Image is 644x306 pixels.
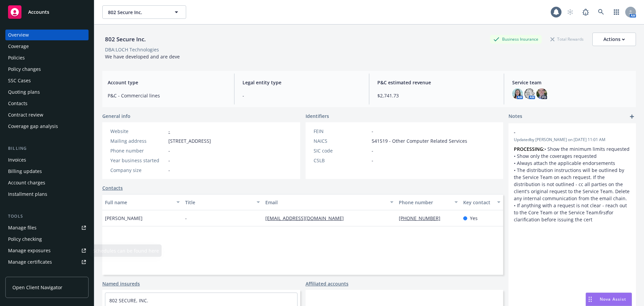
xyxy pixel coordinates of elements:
a: Contacts [5,98,89,109]
a: Billing updates [5,166,89,177]
button: Title [182,194,263,210]
p: • Show the minimum limits requested • Show only the coverages requested • Always attach the appli... [514,145,631,223]
span: - [514,129,613,136]
span: - [243,92,361,99]
a: [PHONE_NUMBER] [399,215,446,221]
span: Service team [512,79,631,86]
div: Policies [8,52,25,63]
div: Title [185,199,253,206]
span: Nova Assist [600,296,626,302]
span: - [372,157,373,164]
a: Switch app [610,5,623,19]
button: Full name [102,194,182,210]
div: NAICS [314,137,369,144]
a: add [628,113,636,121]
a: SSC Cases [5,75,89,86]
button: Key contact [461,194,503,210]
div: Coverage gap analysis [8,121,58,132]
a: Manage exposures [5,245,89,256]
a: Manage certificates [5,257,89,267]
div: Website [110,128,166,135]
span: 802 Secure Inc. [108,9,166,16]
a: - [168,128,170,134]
a: Named insureds [102,280,140,287]
div: Phone number [110,147,166,154]
a: Quoting plans [5,87,89,97]
button: Nova Assist [586,293,632,306]
div: Contacts [8,98,28,109]
div: DBA: LOCH Technologies [105,46,159,53]
span: Open Client Navigator [12,284,62,291]
a: Account charges [5,177,89,188]
span: Identifiers [306,113,329,120]
a: Invoices [5,155,89,165]
span: - [372,128,373,135]
a: Policy checking [5,234,89,245]
div: CSLB [314,157,369,164]
span: General info [102,113,130,120]
em: first [598,209,607,216]
span: - [168,157,170,164]
a: Contract review [5,110,89,120]
a: Report a Bug [579,5,592,19]
img: photo [536,88,547,99]
a: Installment plans [5,189,89,200]
a: Affiliated accounts [306,280,348,287]
div: Overview [8,30,29,40]
strong: PROCESSING: [514,146,544,152]
span: Notes [508,113,522,121]
div: Installment plans [8,189,47,200]
span: P&C - Commercial lines [108,92,226,99]
button: 802 Secure Inc. [102,5,186,19]
div: Total Rewards [547,35,587,43]
a: Coverage gap analysis [5,121,89,132]
span: - [185,215,187,222]
span: P&C estimated revenue [377,79,496,86]
div: Key contact [463,199,493,206]
a: Accounts [5,3,89,21]
div: Contract review [8,110,43,120]
div: Actions [603,33,625,46]
a: Search [594,5,608,19]
div: Phone number [399,199,450,206]
a: Manage files [5,222,89,233]
div: Account charges [8,177,45,188]
div: -Updatedby [PERSON_NAME] on [DATE] 11:01 AMPROCESSING:• Show the minimum limits requested • Show ... [508,123,636,228]
div: Billing updates [8,166,42,177]
a: Policies [5,52,89,63]
button: Actions [592,33,636,46]
div: Coverage [8,41,29,52]
div: SSC Cases [8,75,31,86]
div: Email [265,199,386,206]
a: Overview [5,30,89,40]
div: Manage certificates [8,257,52,267]
a: 802 SECURE, INC. [109,297,148,304]
span: - [372,147,373,154]
span: We have developed and are deve [105,53,180,60]
a: Manage claims [5,268,89,279]
span: - [168,147,170,154]
div: Year business started [110,157,166,164]
img: photo [524,88,535,99]
div: Full name [105,199,172,206]
span: Accounts [28,9,49,15]
div: Quoting plans [8,87,40,97]
a: Policy changes [5,64,89,75]
div: Company size [110,167,166,174]
span: Yes [470,215,478,222]
span: [STREET_ADDRESS] [168,137,211,144]
span: Account type [108,79,226,86]
span: - [168,167,170,174]
button: Email [263,194,396,210]
div: Policy checking [8,234,42,245]
a: Contacts [102,184,123,191]
div: Policy changes [8,64,41,75]
div: Manage files [8,222,37,233]
div: FEIN [314,128,369,135]
div: Mailing address [110,137,166,144]
span: [PERSON_NAME] [105,215,143,222]
div: Billing [5,145,89,152]
button: Phone number [396,194,460,210]
span: $2,741.73 [377,92,496,99]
